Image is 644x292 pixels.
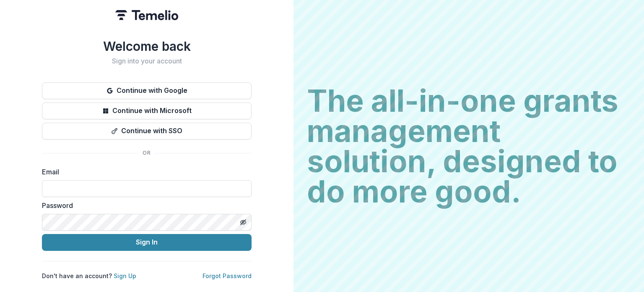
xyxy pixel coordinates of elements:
[42,271,136,280] p: Don't have an account?
[42,39,252,54] h1: Welcome back
[42,234,252,251] button: Sign In
[203,272,252,279] a: Forgot Password
[42,82,252,99] button: Continue with Google
[42,123,252,139] button: Continue with SSO
[42,57,252,65] h2: Sign into your account
[114,272,136,279] a: Sign Up
[42,167,247,177] label: Email
[115,10,178,20] img: Temelio
[42,200,247,210] label: Password
[42,103,252,119] button: Continue with Microsoft
[236,216,250,229] button: Toggle password visibility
